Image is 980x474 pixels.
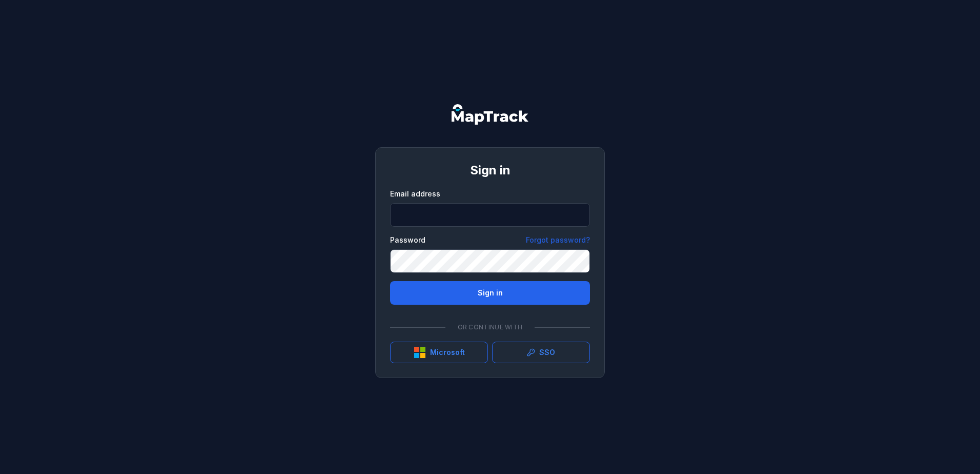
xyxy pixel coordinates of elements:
[526,235,590,245] a: Forgot password?
[390,162,590,179] h1: Sign in
[390,317,590,338] div: Or continue with
[435,104,545,125] nav: Global
[492,342,590,363] a: SSO
[390,281,590,305] button: Sign in
[390,342,488,363] button: Microsoft
[390,235,425,245] label: Password
[390,189,440,199] label: Email address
